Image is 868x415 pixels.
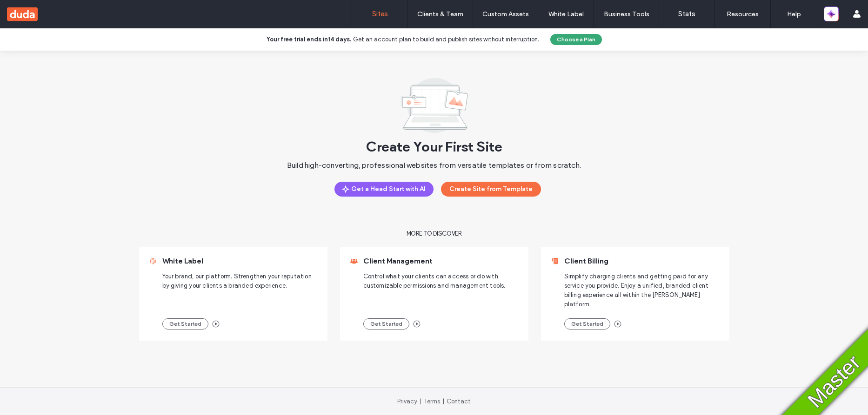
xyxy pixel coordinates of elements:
label: Sites [372,10,388,18]
label: Resources [727,10,759,18]
b: Your free trial ends in . [267,36,351,43]
a: Contact [447,398,471,405]
span: Build high-converting, professional websites from versatile templates or from scratch. [287,161,581,182]
span: Get an account plan to build and publish sites without interruption. [353,36,539,43]
button: Create Site from Template [441,182,541,197]
button: Choose a Plan [550,34,602,45]
span: | [420,398,421,405]
span: | [442,398,444,405]
a: Privacy [397,398,417,405]
a: Terms [424,398,440,405]
b: 14 days [328,36,350,43]
button: Get Started [162,318,208,329]
span: Control what your clients can access or do with customizable permissions and management tools. [363,272,519,309]
span: Your brand, our platform. Strengthen your reputation by giving your clients a branded experience. [162,272,318,309]
label: Stats [678,10,695,18]
button: Get Started [363,318,409,329]
button: Get Started [564,318,610,329]
label: Custom Assets [482,10,529,18]
span: Client Billing [564,257,608,265]
label: Help [787,10,801,18]
label: White Label [548,10,584,18]
span: Client Management [363,257,433,265]
span: White Label [162,257,203,265]
span: Create Your First Site [366,133,502,161]
span: More to discover [407,229,462,238]
button: Get a Head Start with AI [334,182,434,197]
label: Clients & Team [417,10,463,18]
span: Simplify charging clients and getting paid for any service you provide. Enjoy a unified, branded ... [564,272,720,309]
label: Business Tools [604,10,649,18]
